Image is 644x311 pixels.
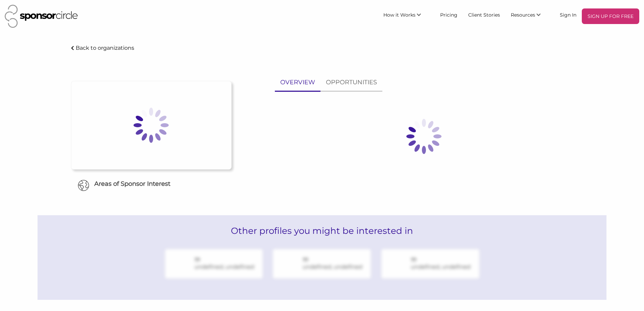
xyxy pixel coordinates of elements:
a: Client Stories [463,8,505,21]
li: How it Works [378,8,435,24]
li: Resources [505,8,554,24]
span: Resources [511,12,535,18]
img: Loading spinner [117,91,185,159]
h2: Other profiles you might be interested in [38,215,606,246]
p: OVERVIEW [280,77,315,87]
p: SIGN UP FOR FREE [585,11,637,21]
p: Back to organizations [76,45,134,51]
img: Globe Icon [78,180,89,191]
img: Loading spinner [390,103,458,170]
img: Sponsor Circle Logo [5,5,78,28]
a: Pricing [435,8,463,21]
h6: Areas of Sponsor Interest [66,180,237,188]
a: Sign In [554,8,582,21]
p: OPPORTUNITIES [326,77,377,87]
span: How it Works [383,12,415,18]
